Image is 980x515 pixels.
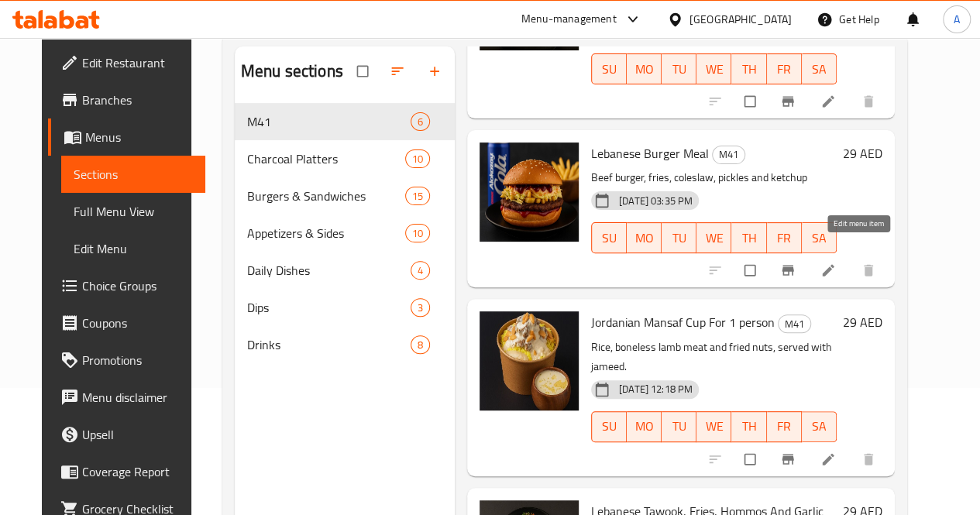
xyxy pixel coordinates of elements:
[591,53,627,84] button: SU
[689,11,792,28] div: [GEOGRAPHIC_DATA]
[61,156,205,193] a: Sections
[696,411,731,442] button: WE
[778,314,811,333] div: M41
[247,224,405,242] div: Appetizers & Sides
[74,165,193,184] span: Sections
[591,311,775,334] span: Jordanian Mansaf Cup For 1 person
[598,415,621,438] span: SU
[235,103,455,140] div: M416
[662,53,696,84] button: TU
[247,335,411,354] span: Drinks
[74,239,193,258] span: Edit Menu
[48,342,205,379] a: Promotions
[773,227,796,249] span: FR
[82,462,193,481] span: Coverage Report
[411,263,429,278] span: 4
[731,411,766,442] button: TH
[808,227,830,249] span: SA
[731,53,766,84] button: TH
[703,227,725,249] span: WE
[480,311,579,410] img: Jordanian Mansaf Cup For 1 person
[802,53,837,84] button: SA
[591,168,837,187] p: Beef burger, fries, coleslaw, pickles and ketchup
[627,222,662,253] button: MO
[591,222,627,253] button: SU
[735,87,768,116] span: Select to update
[668,227,690,249] span: TU
[411,335,430,354] div: items
[591,338,837,376] p: Rice, boneless lamb meat and fried nuts, served with jameed.
[48,304,205,342] a: Coupons
[411,338,429,352] span: 8
[820,451,839,467] a: Edit menu item
[808,58,830,81] span: SA
[738,227,760,249] span: TH
[767,222,802,253] button: FR
[406,226,429,241] span: 10
[82,314,193,332] span: Coupons
[738,58,760,81] span: TH
[82,351,193,369] span: Promotions
[411,298,430,317] div: items
[851,84,889,118] button: delete
[480,142,579,242] img: Lebanese Burger Meal
[235,140,455,177] div: Charcoal Platters10
[591,411,627,442] button: SU
[235,215,455,252] div: Appetizers & Sides10
[247,149,405,168] span: Charcoal Platters
[48,81,205,118] a: Branches
[247,187,405,205] span: Burgers & Sandwiches
[241,60,343,83] h2: Menu sections
[954,11,960,28] span: A
[802,222,837,253] button: SA
[731,222,766,253] button: TH
[61,193,205,230] a: Full Menu View
[235,326,455,363] div: Drinks8
[633,415,655,438] span: MO
[598,227,621,249] span: SU
[48,267,205,304] a: Choice Groups
[802,411,837,442] button: SA
[82,91,193,109] span: Branches
[521,10,617,29] div: Menu-management
[808,415,830,438] span: SA
[406,189,429,204] span: 15
[235,289,455,326] div: Dips3
[712,146,745,164] div: M41
[851,253,889,287] button: delete
[668,58,690,81] span: TU
[406,152,429,167] span: 10
[773,415,796,438] span: FR
[48,44,205,81] a: Edit Restaurant
[662,411,696,442] button: TU
[771,84,808,118] button: Branch-specific-item
[405,187,430,205] div: items
[843,142,882,164] h6: 29 AED
[773,58,796,81] span: FR
[613,194,699,208] span: [DATE] 03:35 PM
[703,415,725,438] span: WE
[843,311,882,333] h6: 29 AED
[61,230,205,267] a: Edit Menu
[627,53,662,84] button: MO
[633,58,655,81] span: MO
[696,53,731,84] button: WE
[696,222,731,253] button: WE
[779,315,810,333] span: M41
[247,298,411,317] span: Dips
[411,115,429,129] span: 6
[82,425,193,444] span: Upsell
[735,445,768,474] span: Select to update
[48,118,205,156] a: Menus
[713,146,744,163] span: M41
[633,227,655,249] span: MO
[405,149,430,168] div: items
[380,54,418,88] span: Sort sections
[771,442,808,476] button: Branch-specific-item
[235,97,455,369] nav: Menu sections
[703,58,725,81] span: WE
[851,442,889,476] button: delete
[598,58,621,81] span: SU
[767,411,802,442] button: FR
